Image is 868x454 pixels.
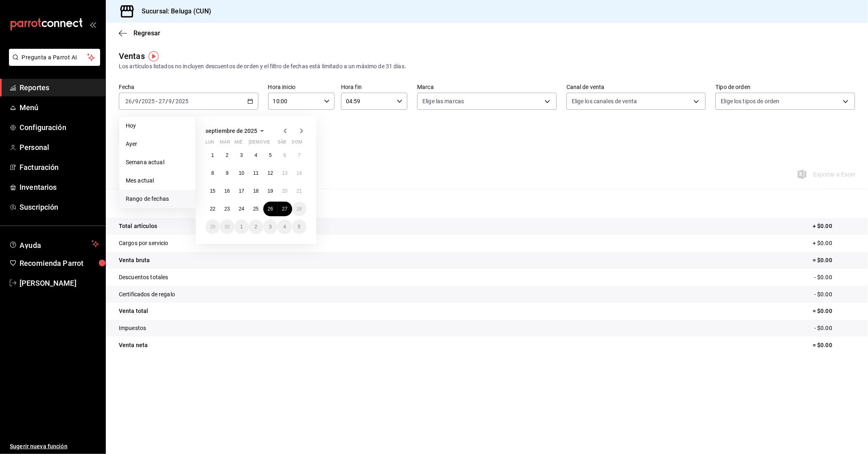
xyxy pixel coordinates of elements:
[292,166,306,180] button: 14 de septiembre de 2025
[263,202,278,216] button: 26 de septiembre de 2025
[253,170,258,176] abbr: 11 de septiembre de 2025
[126,140,189,148] span: Ayer
[269,224,272,230] abbr: 3 de octubre de 2025
[278,166,292,180] button: 13 de septiembre de 2025
[220,184,234,198] button: 16 de septiembre de 2025
[278,219,292,234] button: 4 de octubre de 2025
[253,188,258,194] abbr: 18 de septiembre de 2025
[298,224,301,230] abbr: 5 de octubre de 2025
[234,202,249,216] button: 24 de septiembre de 2025
[224,224,230,230] abbr: 30 de septiembre de 2025
[6,59,100,67] a: Pregunta a Parrot AI
[90,21,96,28] button: open_drawer_menu
[206,219,220,234] button: 29 de septiembre de 2025
[224,206,230,212] abbr: 23 de septiembre de 2025
[168,98,173,104] input: --
[263,219,278,234] button: 3 de octubre de 2025
[20,82,99,93] span: Reportes
[341,85,407,90] label: Hora fin
[119,50,145,62] div: Ventas
[126,195,189,203] span: Rango de fechas
[206,126,267,136] button: septiembre de 2025
[126,122,189,130] span: Hoy
[249,202,263,216] button: 25 de septiembre de 2025
[814,290,855,299] p: - $0.00
[813,307,855,315] p: = $0.00
[20,258,99,269] span: Recomienda Parrot
[133,29,160,37] span: Regresar
[119,256,150,265] p: Venta bruta
[220,219,234,234] button: 30 de septiembre de 2025
[119,85,258,90] label: Fecha
[126,176,189,185] span: Mes actual
[249,139,297,148] abbr: jueves
[119,290,175,299] p: Certificados de regalo
[813,222,855,230] p: + $0.00
[292,184,306,198] button: 21 de septiembre de 2025
[119,29,160,37] button: Regresar
[125,98,132,104] input: --
[226,152,229,158] abbr: 2 de septiembre de 2025
[220,166,234,180] button: 9 de septiembre de 2025
[119,198,855,208] p: Resumen
[297,206,302,212] abbr: 28 de septiembre de 2025
[9,49,100,66] button: Pregunta a Parrot AI
[126,158,189,167] span: Semana actual
[249,166,263,180] button: 11 de septiembre de 2025
[249,184,263,198] button: 18 de septiembre de 2025
[298,152,301,158] abbr: 7 de septiembre de 2025
[220,202,234,216] button: 23 de septiembre de 2025
[268,206,273,212] abbr: 26 de septiembre de 2025
[220,148,234,163] button: 2 de septiembre de 2025
[149,51,159,61] img: Tooltip marker
[814,273,855,282] p: - $0.00
[263,139,270,148] abbr: viernes
[211,170,214,176] abbr: 8 de septiembre de 2025
[119,239,168,248] p: Cargos por servicio
[119,222,157,230] p: Total artículos
[253,206,258,212] abbr: 25 de septiembre de 2025
[417,85,557,90] label: Marca
[282,206,287,212] abbr: 27 de septiembre de 2025
[422,97,464,105] span: Elige las marcas
[813,256,855,265] p: = $0.00
[132,98,135,104] span: /
[239,170,244,176] abbr: 10 de septiembre de 2025
[263,166,278,180] button: 12 de septiembre de 2025
[249,148,263,163] button: 4 de septiembre de 2025
[292,219,306,234] button: 5 de octubre de 2025
[206,148,220,163] button: 1 de septiembre de 2025
[20,202,99,213] span: Suscripción
[297,170,302,176] abbr: 14 de septiembre de 2025
[119,62,855,71] div: Los artículos listados no incluyen descuentos de orden y el filtro de fechas está limitado a un m...
[263,184,278,198] button: 19 de septiembre de 2025
[210,224,215,230] abbr: 29 de septiembre de 2025
[813,341,855,350] p: = $0.00
[283,224,286,230] abbr: 4 de octubre de 2025
[240,224,243,230] abbr: 1 de octubre de 2025
[292,202,306,216] button: 28 de septiembre de 2025
[249,219,263,234] button: 2 de octubre de 2025
[715,85,855,90] label: Tipo de orden
[135,98,139,104] input: --
[119,324,146,332] p: Impuestos
[234,184,249,198] button: 17 de septiembre de 2025
[10,442,99,451] span: Sugerir nueva función
[283,152,286,158] abbr: 6 de septiembre de 2025
[211,152,214,158] abbr: 1 de septiembre de 2025
[240,152,243,158] abbr: 3 de septiembre de 2025
[297,188,302,194] abbr: 21 de septiembre de 2025
[22,53,87,62] span: Pregunta a Parrot AI
[135,7,211,16] h3: Sucursal: Beluga (CUN)
[20,162,99,173] span: Facturación
[158,98,166,104] input: --
[119,341,148,350] p: Venta neta
[292,139,302,148] abbr: domingo
[20,278,99,289] span: [PERSON_NAME]
[20,239,88,249] span: Ayuda
[220,139,230,148] abbr: martes
[119,273,168,282] p: Descuentos totales
[141,98,155,104] input: ----
[206,139,214,148] abbr: lunes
